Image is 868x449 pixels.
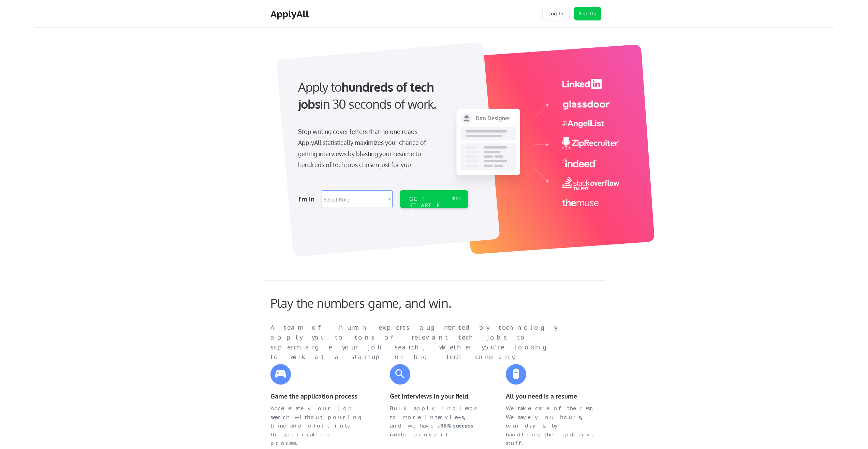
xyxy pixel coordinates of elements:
div: GET STARTED [409,196,446,215]
div: All you need is a resume [506,391,598,401]
strong: hundreds of tech jobs [298,79,437,111]
div: We take care of the rest. We save you hours, even days, by handling the repetitive stuff. [506,404,598,448]
div: ApplyAll [270,8,311,20]
div: Game the application process [270,391,363,401]
div: Apply to in 30 seconds of work. [298,78,466,113]
button: Sign Up [574,7,601,20]
div: A team of human experts augmented by technology apply you to tons of relevant tech jobs to superc... [270,323,571,362]
div: Play the numbers game, and win. [270,296,482,310]
strong: 96% success rate [390,422,475,438]
div: Stop writing cover letters that no one reads. ApplyAll statistically maximizes your chance of get... [298,126,438,170]
div: I'm in [298,194,318,205]
button: Log In [542,7,570,20]
div: Accelerate your job search without pouring time and effort into the application process. [270,404,363,448]
div: Bulk applying leads to more interviews, and we have a to prove it. [390,404,482,439]
div: Get interviews in your field [390,391,482,401]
